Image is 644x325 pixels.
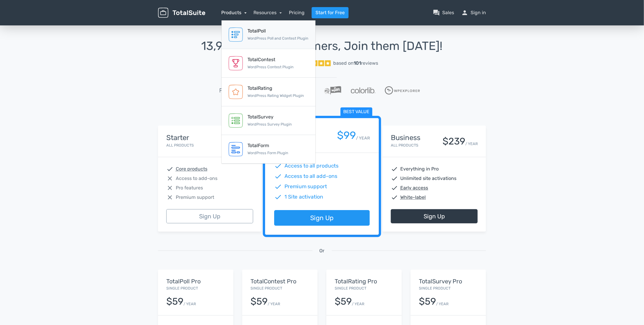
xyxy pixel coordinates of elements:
[335,278,393,285] h5: TotalRating Pro
[254,10,282,15] a: Resources
[324,86,341,95] img: WPLift
[158,40,486,53] h1: 13,945 Happy Customers, Join them [DATE]!
[436,301,448,307] small: / YEAR
[221,10,247,15] a: Products
[248,113,292,121] div: TotalSurvey
[166,278,225,285] h5: TotalPoll Pro
[335,296,352,307] div: $59
[166,296,183,307] div: $59
[285,183,327,191] span: Premium support
[285,162,339,170] span: Access to all products
[274,210,370,226] a: Sign Up
[391,209,478,223] a: Sign Up
[354,60,361,66] strong: 101
[251,286,282,290] small: Single Product
[222,20,316,49] a: TotalPoll WordPress Poll and Contest Plugin
[400,165,439,173] span: Everything in Pro
[158,57,486,69] a: Excellent 5/5 based on101reviews
[274,173,282,180] span: check
[222,49,316,78] a: TotalContest WordPress Contest Plugin
[433,9,440,16] span: question_answer
[248,93,304,98] small: WordPress Rating Widget Plugin
[465,141,478,147] small: / YEAR
[274,193,282,201] span: check
[248,36,308,40] small: WordPress Poll and Contest Plugin
[222,78,316,106] a: TotalRating WordPress Rating Widget Plugin
[391,175,398,182] span: check
[251,296,268,307] div: $59
[176,194,214,201] span: Premium support
[400,184,428,191] abbr: Early access
[320,247,325,254] span: Or
[391,134,420,142] h4: Business
[166,143,194,147] small: All Products
[248,122,292,126] small: WordPress Survey Plugin
[229,27,243,42] img: TotalPoll
[176,184,203,191] span: Pro features
[433,9,454,16] a: question_answerSales
[248,65,294,69] small: WordPress Contest Plugin
[166,209,253,223] a: Sign Up
[248,56,294,63] div: TotalContest
[356,135,370,141] small: / YEAR
[219,87,250,94] h5: Featured in
[419,296,436,307] div: $59
[400,175,456,182] span: Unlimited site activations
[335,286,366,290] small: Single Product
[391,184,398,191] span: check
[166,286,198,290] small: Single Product
[229,113,243,128] img: TotalSurvey
[229,56,243,70] img: TotalContest
[183,301,196,307] small: / YEAR
[461,9,486,16] a: personSign in
[351,87,375,93] img: Colorlib
[166,175,173,182] span: close
[268,301,280,307] small: / YEAR
[248,151,288,155] small: WordPress Form Plugin
[222,135,316,164] a: TotalForm WordPress Form Plugin
[391,194,398,201] span: check
[419,278,478,285] h5: TotalSurvey Pro
[251,278,309,285] h5: TotalContest Pro
[166,165,173,173] span: check
[176,165,207,173] abbr: Core products
[285,193,323,201] span: 1 Site activation
[274,183,282,191] span: check
[176,175,217,182] span: Access to add-ons
[274,162,282,170] span: check
[333,60,378,67] div: based on reviews
[166,184,173,191] span: close
[289,9,305,16] a: Pricing
[312,7,349,18] a: Start for Free
[337,130,356,141] div: $99
[400,194,426,201] abbr: White-label
[166,194,173,201] span: close
[158,8,205,18] img: TotalSuite for WordPress
[229,142,243,156] img: TotalForm
[248,27,308,35] div: TotalPoll
[166,134,194,142] h4: Starter
[391,165,398,173] span: check
[352,301,364,307] small: / YEAR
[419,286,451,290] small: Single Product
[391,143,418,147] small: All Products
[385,86,420,95] img: WPExplorer
[461,9,468,16] span: person
[248,142,288,149] div: TotalForm
[222,106,316,135] a: TotalSurvey WordPress Survey Plugin
[341,108,373,117] span: Best value
[443,136,465,147] div: $239
[229,85,243,99] img: TotalRating
[248,85,304,92] div: TotalRating
[285,173,337,180] span: Access to all add-ons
